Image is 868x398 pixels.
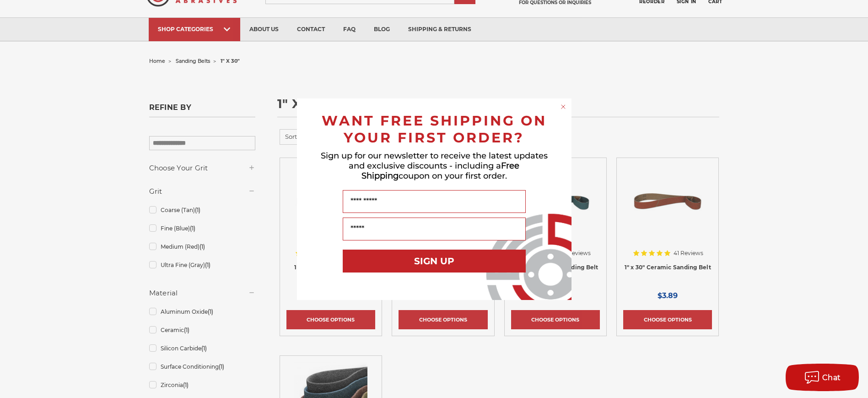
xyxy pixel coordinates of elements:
span: Chat [822,373,841,382]
button: Chat [786,364,859,391]
span: WANT FREE SHIPPING ON YOUR FIRST ORDER? [322,112,547,146]
button: Close dialog [559,102,568,111]
span: Free Shipping [361,161,520,181]
span: Sign up for our newsletter to receive the latest updates and exclusive discounts - including a co... [321,151,548,181]
button: SIGN UP [343,250,526,273]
